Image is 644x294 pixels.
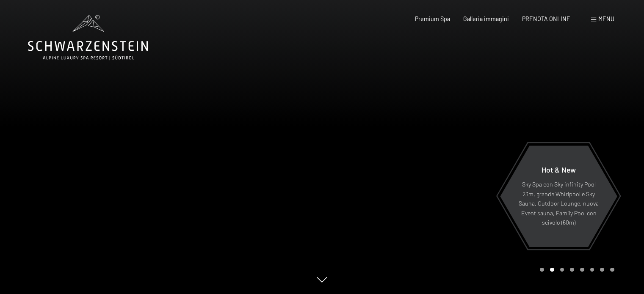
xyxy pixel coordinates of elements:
[580,268,584,272] div: Carousel Page 5
[550,268,554,272] div: Carousel Page 2 (Current Slide)
[570,268,574,272] div: Carousel Page 4
[522,15,570,22] a: PRENOTA ONLINE
[600,268,604,272] div: Carousel Page 7
[540,268,544,272] div: Carousel Page 1
[537,268,614,272] div: Carousel Pagination
[518,180,599,228] p: Sky Spa con Sky infinity Pool 23m, grande Whirlpool e Sky Sauna, Outdoor Lounge, nuova Event saun...
[415,15,450,22] a: Premium Spa
[542,165,576,174] span: Hot & New
[500,145,618,247] a: Hot & New Sky Spa con Sky infinity Pool 23m, grande Whirlpool e Sky Sauna, Outdoor Lounge, nuova ...
[598,15,614,22] span: Menu
[560,268,564,272] div: Carousel Page 3
[610,268,614,272] div: Carousel Page 8
[463,15,509,22] a: Galleria immagini
[590,268,594,272] div: Carousel Page 6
